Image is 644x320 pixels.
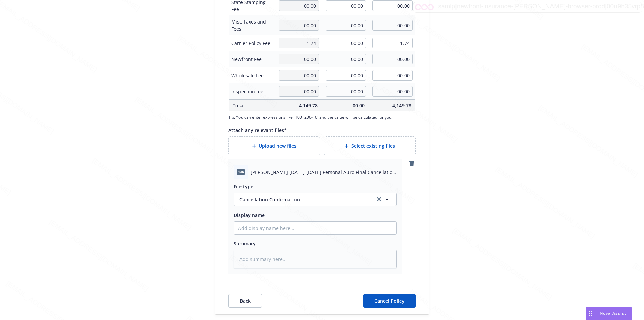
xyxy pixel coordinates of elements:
[240,298,251,304] span: Back
[251,169,397,176] span: [PERSON_NAME] [DATE]-[DATE] Personal Auro Final Cancellation Effective [DATE].png
[231,88,272,95] span: Inspection fee
[239,196,369,203] span: Cancellation Confirmation
[228,136,320,155] div: Upload new files
[408,159,416,168] a: remove
[351,142,395,149] span: Select existing files
[234,222,396,234] input: Add display name here...
[234,240,256,247] span: Summary
[231,56,272,63] span: Newfront Fee
[231,18,272,32] span: Misc Taxes and Fees
[234,193,397,206] button: Cancellation Confirmationclear selection
[237,169,245,174] span: png
[234,183,253,190] span: File type
[233,102,271,109] span: Total
[373,102,412,109] span: 4,149.78
[234,212,265,218] span: Display name
[586,307,632,320] button: Nova Assist
[600,310,626,316] span: Nova Assist
[231,72,272,79] span: Wholesale Fee
[231,40,272,47] span: Carrier Policy Fee
[374,298,405,304] span: Cancel Policy
[375,195,383,203] a: clear selection
[279,102,318,109] span: 4,149.78
[228,294,262,308] button: Back
[324,136,416,155] div: Select existing files
[259,142,297,149] span: Upload new files
[326,102,365,109] span: 00.00
[586,307,594,320] div: Drag to move
[228,114,416,120] span: Tip: You can enter expressions like '100+200-10' and the value will be calculated for you.
[363,294,416,308] button: Cancel Policy
[228,127,287,133] span: Attach any relevant files*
